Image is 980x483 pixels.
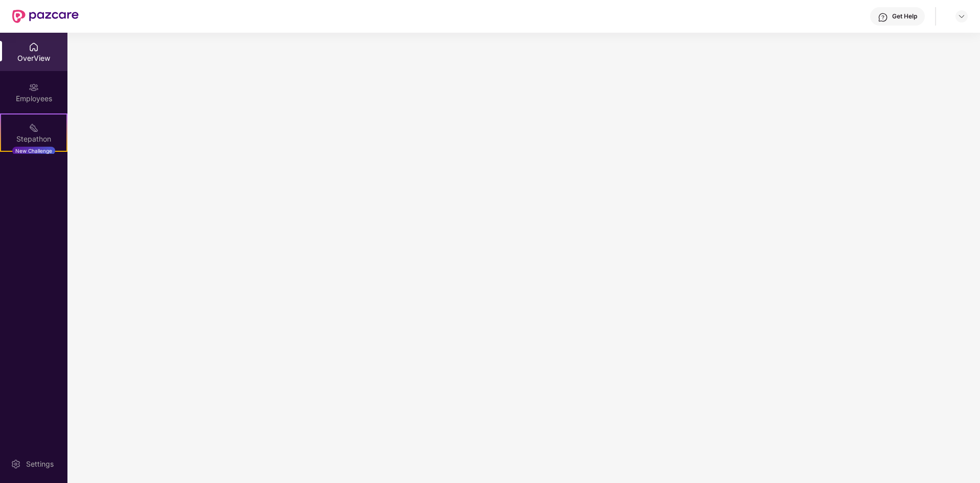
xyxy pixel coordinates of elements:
[23,459,57,469] div: Settings
[958,12,966,20] img: svg+xml;base64,PHN2ZyBpZD0iRHJvcGRvd24tMzJ4MzIiIHhtbG5zPSJodHRwOi8vd3d3LnczLm9yZy8yMDAwL3N2ZyIgd2...
[29,42,39,52] img: svg+xml;base64,PHN2ZyBpZD0iSG9tZSIgeG1sbnM9Imh0dHA6Ly93d3cudzMub3JnLzIwMDAvc3ZnIiB3aWR0aD0iMjAiIG...
[878,12,888,22] img: svg+xml;base64,PHN2ZyBpZD0iSGVscC0zMngzMiIgeG1sbnM9Imh0dHA6Ly93d3cudzMub3JnLzIwMDAvc3ZnIiB3aWR0aD...
[29,82,39,93] img: svg+xml;base64,PHN2ZyBpZD0iRW1wbG95ZWVzIiB4bWxucz0iaHR0cDovL3d3dy53My5vcmcvMjAwMC9zdmciIHdpZHRoPS...
[12,147,55,155] div: New Challenge
[29,123,39,133] img: svg+xml;base64,PHN2ZyB4bWxucz0iaHR0cDovL3d3dy53My5vcmcvMjAwMC9zdmciIHdpZHRoPSIyMSIgaGVpZ2h0PSIyMC...
[892,12,917,20] div: Get Help
[1,134,66,144] div: Stepathon
[12,10,79,23] img: New Pazcare Logo
[11,459,21,469] img: svg+xml;base64,PHN2ZyBpZD0iU2V0dGluZy0yMHgyMCIgeG1sbnM9Imh0dHA6Ly93d3cudzMub3JnLzIwMDAvc3ZnIiB3aW...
